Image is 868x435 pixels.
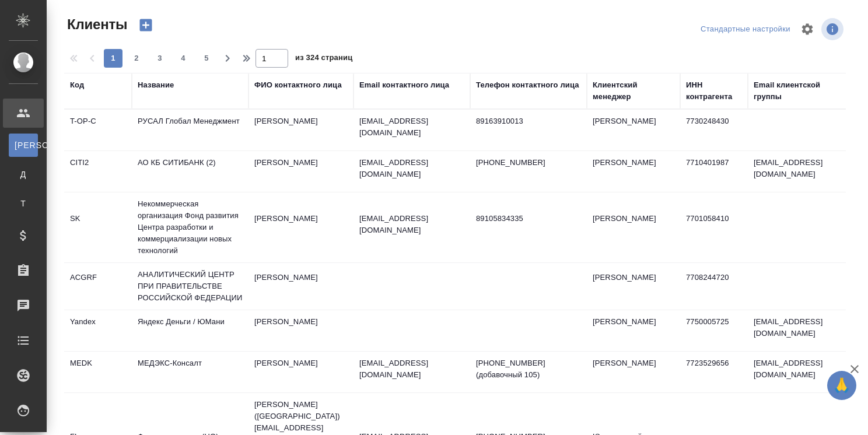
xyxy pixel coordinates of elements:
[138,79,174,91] div: Название
[64,310,132,351] td: Yandex
[174,49,192,68] button: 4
[587,266,680,307] td: [PERSON_NAME]
[249,151,353,192] td: [PERSON_NAME]
[587,110,680,150] td: [PERSON_NAME]
[359,115,464,139] p: [EMAIL_ADDRESS][DOMAIN_NAME]
[249,266,353,307] td: [PERSON_NAME]
[249,110,353,150] td: [PERSON_NAME]
[197,49,216,68] button: 5
[132,110,249,150] td: РУСАЛ Глобал Менеджмент
[827,371,856,400] button: 🙏
[593,79,674,103] div: Клиентский менеджер
[587,151,680,192] td: [PERSON_NAME]
[249,352,353,392] td: [PERSON_NAME]
[9,192,38,215] a: Т
[587,207,680,248] td: [PERSON_NAME]
[680,151,748,192] td: 7710401987
[132,310,249,351] td: Яндекс Деньги / ЮМани
[476,157,581,169] p: [PHONE_NUMBER]
[821,18,846,40] span: Посмотреть информацию
[476,79,579,91] div: Телефон контактного лица
[249,207,353,248] td: [PERSON_NAME]
[64,207,132,248] td: SK
[680,310,748,351] td: 7750005725
[64,266,132,307] td: ACGRF
[15,198,32,209] span: Т
[680,352,748,392] td: 7723529656
[9,163,38,186] a: Д
[748,310,853,351] td: [EMAIL_ADDRESS][DOMAIN_NAME]
[476,213,581,224] p: 89105834335
[295,51,352,68] span: из 324 страниц
[127,49,146,68] button: 2
[793,15,821,43] span: Настроить таблицу
[150,49,169,68] button: 3
[698,20,793,38] div: split button
[587,352,680,392] td: [PERSON_NAME]
[64,352,132,392] td: MEDK
[680,207,748,248] td: 7701058410
[359,79,449,91] div: Email контактного лица
[587,310,680,351] td: [PERSON_NAME]
[70,79,84,91] div: Код
[132,15,160,35] button: Создать
[127,52,146,64] span: 2
[359,357,464,381] p: [EMAIL_ADDRESS][DOMAIN_NAME]
[832,373,852,398] span: 🙏
[132,263,249,310] td: АНАЛИТИЧЕСКИЙ ЦЕНТР ПРИ ПРАВИТЕЛЬСТВЕ РОССИЙСКОЙ ФЕДЕРАЦИИ
[64,151,132,192] td: CITI2
[680,266,748,307] td: 7708244720
[680,110,748,150] td: 7730248430
[15,169,32,180] span: Д
[748,352,853,392] td: [EMAIL_ADDRESS][DOMAIN_NAME]
[132,352,249,392] td: МЕДЭКС-Консалт
[174,52,192,64] span: 4
[197,52,216,64] span: 5
[64,15,127,34] span: Клиенты
[9,134,38,157] a: [PERSON_NAME]
[132,151,249,192] td: АО КБ СИТИБАНК (2)
[150,52,169,64] span: 3
[254,79,342,91] div: ФИО контактного лица
[132,192,249,262] td: Некоммерческая организация Фонд развития Центра разработки и коммерциализации новых технологий
[15,139,32,151] span: [PERSON_NAME]
[476,357,581,381] p: [PHONE_NUMBER] (добавочный 105)
[476,115,581,127] p: 89163910013
[754,79,847,103] div: Email клиентской группы
[249,310,353,351] td: [PERSON_NAME]
[359,157,464,180] p: [EMAIL_ADDRESS][DOMAIN_NAME]
[64,110,132,150] td: T-OP-C
[359,213,464,236] p: [EMAIL_ADDRESS][DOMAIN_NAME]
[686,79,742,103] div: ИНН контрагента
[748,151,853,192] td: [EMAIL_ADDRESS][DOMAIN_NAME]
